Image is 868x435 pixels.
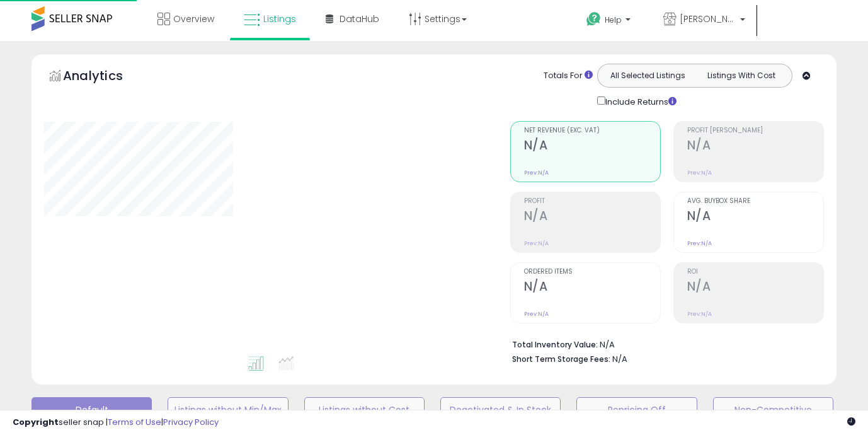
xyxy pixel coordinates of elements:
strong: Copyright [13,416,59,428]
span: Profit [PERSON_NAME] [687,127,823,134]
h2: N/A [687,279,823,296]
h2: N/A [524,209,660,226]
h2: N/A [524,279,660,296]
button: Listings With Cost [694,67,788,84]
a: Terms of Use [108,416,161,428]
button: Listings without Cost [304,397,425,422]
span: ROI [687,269,823,275]
h2: N/A [687,138,823,155]
b: Total Inventory Value: [512,339,598,350]
h2: N/A [687,209,823,226]
small: Prev: N/A [687,169,712,177]
div: Totals For [544,70,593,82]
h5: Analytics [63,67,147,88]
b: Short Term Storage Fees: [512,354,610,364]
button: Default [31,397,152,422]
span: Overview [173,13,214,25]
button: Listings without Min/Max [168,397,288,422]
span: Profit [524,198,660,205]
span: Listings [263,13,296,25]
small: Prev: N/A [687,240,712,247]
h2: N/A [524,138,660,155]
li: N/A [512,336,814,351]
small: Prev: N/A [524,310,549,318]
small: Prev: N/A [524,169,549,177]
span: Help [605,14,622,25]
button: Deactivated & In Stock [440,397,561,422]
div: Include Returns [588,94,692,108]
i: Get Help [586,11,602,27]
button: Repricing Off [576,397,697,422]
button: Non-Competitive [713,397,833,422]
small: Prev: N/A [524,240,549,247]
span: Net Revenue (Exc. VAT) [524,127,660,134]
a: Help [576,2,643,41]
a: Privacy Policy [163,416,219,428]
div: seller snap | | [13,417,219,429]
span: [PERSON_NAME] [680,13,736,25]
span: Ordered Items [524,269,660,275]
small: Prev: N/A [687,310,712,318]
button: All Selected Listings [601,67,695,84]
span: Avg. Buybox Share [687,198,823,205]
span: DataHub [340,13,379,25]
span: N/A [612,353,627,365]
